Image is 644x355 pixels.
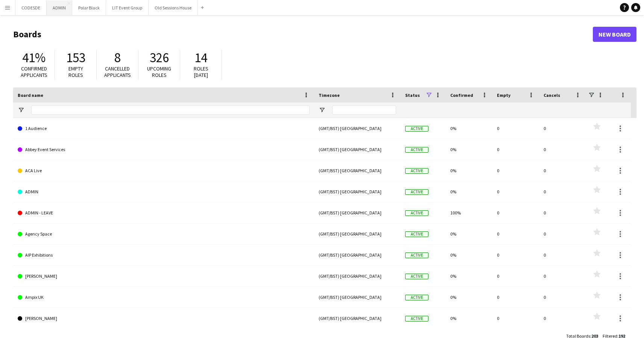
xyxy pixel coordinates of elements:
[15,0,47,15] button: CODESDE
[332,106,396,115] input: Timezone Filter Input
[18,308,310,329] a: [PERSON_NAME]
[314,287,401,308] div: (GMT/BST) [GEOGRAPHIC_DATA]
[492,181,539,202] div: 0
[405,252,428,258] span: Active
[497,92,510,98] span: Empty
[539,139,586,160] div: 0
[566,333,590,339] span: Total Boards
[492,139,539,160] div: 0
[149,0,198,15] button: Old Sessions House
[446,245,492,265] div: 0%
[18,266,310,287] a: [PERSON_NAME]
[539,223,586,244] div: 0
[18,287,310,308] a: Ampix UK
[539,308,586,329] div: 0
[539,245,586,265] div: 0
[319,107,325,113] button: Open Filter Menu
[314,266,401,286] div: (GMT/BST) [GEOGRAPHIC_DATA]
[492,160,539,181] div: 0
[405,316,428,321] span: Active
[18,92,43,98] span: Board name
[492,308,539,329] div: 0
[492,287,539,308] div: 0
[18,245,310,266] a: AIP Exhibitions
[446,223,492,244] div: 0%
[405,274,428,279] span: Active
[539,266,586,286] div: 0
[72,0,106,15] button: Polar Black
[104,65,131,78] span: Cancelled applicants
[31,106,310,115] input: Board name Filter Input
[593,27,636,42] a: New Board
[539,181,586,202] div: 0
[314,245,401,265] div: (GMT/BST) [GEOGRAPHIC_DATA]
[446,181,492,202] div: 0%
[47,0,72,15] button: ADMIN
[194,65,208,78] span: Roles [DATE]
[446,160,492,181] div: 0%
[446,266,492,286] div: 0%
[18,118,310,139] a: 1 Audience
[539,118,586,139] div: 0
[405,231,428,237] span: Active
[18,181,310,202] a: ADMIN
[18,139,310,160] a: Abbey Event Services
[18,223,310,245] a: Agency Space
[147,65,171,78] span: Upcoming roles
[492,202,539,223] div: 0
[446,202,492,223] div: 100%
[18,107,24,113] button: Open Filter Menu
[314,223,401,244] div: (GMT/BST) [GEOGRAPHIC_DATA]
[539,287,586,308] div: 0
[603,333,617,339] span: Filtered
[13,29,593,40] h1: Boards
[405,295,428,300] span: Active
[544,92,560,98] span: Cancels
[405,189,428,195] span: Active
[314,308,401,329] div: (GMT/BST) [GEOGRAPHIC_DATA]
[492,118,539,139] div: 0
[405,126,428,132] span: Active
[314,181,401,202] div: (GMT/BST) [GEOGRAPHIC_DATA]
[450,92,473,98] span: Confirmed
[68,65,83,78] span: Empty roles
[446,308,492,329] div: 0%
[405,147,428,153] span: Active
[194,49,207,66] span: 14
[603,329,625,343] div: :
[106,0,149,15] button: LIT Event Group
[405,168,428,174] span: Active
[492,266,539,286] div: 0
[539,160,586,181] div: 0
[319,92,340,98] span: Timezone
[492,223,539,244] div: 0
[150,49,169,66] span: 326
[314,139,401,160] div: (GMT/BST) [GEOGRAPHIC_DATA]
[314,160,401,181] div: (GMT/BST) [GEOGRAPHIC_DATA]
[22,49,46,66] span: 41%
[618,333,625,339] span: 192
[314,202,401,223] div: (GMT/BST) [GEOGRAPHIC_DATA]
[114,49,121,66] span: 8
[314,118,401,139] div: (GMT/BST) [GEOGRAPHIC_DATA]
[446,139,492,160] div: 0%
[446,287,492,308] div: 0%
[591,333,598,339] span: 203
[405,92,420,98] span: Status
[18,202,310,223] a: ADMIN - LEAVE
[21,65,47,78] span: Confirmed applicants
[566,329,598,343] div: :
[405,210,428,216] span: Active
[539,202,586,223] div: 0
[492,245,539,265] div: 0
[66,49,85,66] span: 153
[18,160,310,181] a: ACA Live
[446,118,492,139] div: 0%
